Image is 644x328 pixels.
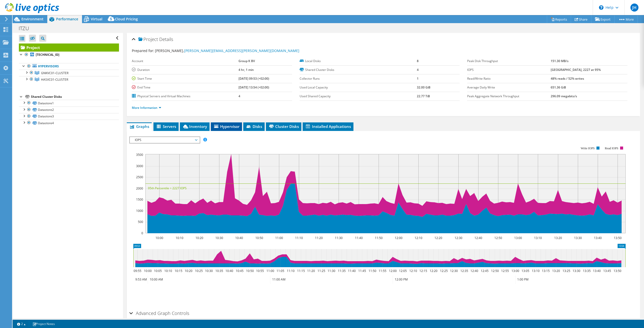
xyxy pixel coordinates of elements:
text: 13:30 [573,269,580,273]
b: 48% reads / 52% writes [551,76,584,81]
b: 22.77 TiB [417,94,430,98]
text: 2500 [136,175,143,179]
text: 11:00 [275,236,283,240]
text: 10:45 [236,269,244,273]
a: Reports [547,15,571,23]
text: 12:00 [389,269,397,273]
b: [DATE] 09:53 (+02:00) [238,76,269,81]
text: 3000 [136,164,143,168]
text: 13:50 [614,269,621,273]
text: 09:55 [134,269,141,273]
a: [PERSON_NAME][EMAIL_ADDRESS][PERSON_NAME][DOMAIN_NAME] [184,48,299,53]
text: 12:55 [501,269,509,273]
span: Performance [56,17,78,21]
text: 10:40 [225,269,233,273]
span: Virtual [91,17,102,21]
text: 12:30 [450,269,458,273]
a: More Information [132,106,161,110]
b: [DATE] 13:54 (+02:00) [238,85,269,89]
text: 13:30 [574,236,582,240]
label: Used Local Capacity [300,85,417,90]
text: 11:20 [315,236,323,240]
text: 11:10 [295,236,303,240]
a: Datastore4 [19,120,119,126]
text: 11:30 [328,269,335,273]
text: 12:40 [470,269,478,273]
b: [GEOGRAPHIC_DATA], 2227 at 95% [551,68,601,72]
b: 151.30 MB/s [551,59,569,63]
text: 12:50 [491,269,499,273]
text: 11:55 [379,269,386,273]
text: 12:30 [455,236,462,240]
span: Installed Applications [305,124,351,129]
text: 13:10 [532,269,540,273]
text: 11:30 [335,236,343,240]
label: Read/Write Ratio [467,76,551,81]
text: 11:25 [317,269,325,273]
text: 1000 [136,209,143,213]
label: Account [132,59,238,64]
a: [TECHNICAL_ID] [19,52,119,58]
a: Project Notes [29,321,58,327]
span: Cluster Disks [268,124,299,129]
text: 10:40 [235,236,243,240]
text: 12:10 [409,269,417,273]
a: GNKVC01-CLUSTER [19,70,119,76]
text: 12:15 [419,269,427,273]
text: 12:20 [430,269,437,273]
b: 296.09 megabits/s [551,94,577,98]
span: Servers [156,124,176,129]
span: Details [159,36,173,42]
label: Used Shared Capacity [300,94,417,99]
text: 13:45 [603,269,611,273]
b: 1 [417,76,419,81]
text: 13:40 [593,269,601,273]
text: 10:55 [256,269,264,273]
b: [TECHNICAL_ID] [36,53,59,57]
text: 11:50 [369,269,376,273]
span: HASVC01-CLUSTER [41,77,68,82]
text: 12:45 [481,269,489,273]
text: 13:35 [583,269,591,273]
label: Physical Servers and Virtual Machines [132,94,238,99]
b: 651.36 GiB [551,85,566,89]
text: 11:40 [348,269,356,273]
label: Start Time [132,76,238,81]
text: 10:20 [185,269,192,273]
text: 10:05 [154,269,162,273]
text: 13:50 [614,236,622,240]
text: 10:30 [205,269,213,273]
text: 0 [141,231,143,235]
text: 11:00 [266,269,274,273]
a: Hypervisors [19,63,119,70]
text: 10:00 [155,236,163,240]
b: 32.00 GiB [417,85,430,89]
text: 13:10 [534,236,542,240]
a: More [614,15,638,23]
text: 12:40 [474,236,482,240]
text: Read IOPS [605,147,619,150]
label: Peak Aggregate Network Throughput [467,94,551,99]
label: IOPS [467,67,551,72]
span: Disks [246,124,262,129]
text: 11:35 [338,269,346,273]
text: 10:00 [144,269,152,273]
text: 11:20 [307,269,315,273]
text: 10:30 [215,236,223,240]
text: 13:15 [542,269,550,273]
text: 11:10 [287,269,295,273]
label: End Time [132,85,238,90]
a: Project [19,43,119,52]
text: 13:00 [511,269,519,273]
b: Group K BV [238,59,255,63]
label: Duration [132,67,238,72]
a: 2 [14,321,29,327]
label: Average Daily Write [467,85,551,90]
text: 11:40 [355,236,363,240]
text: 10:20 [195,236,203,240]
text: 10:25 [195,269,203,273]
a: Export [591,15,615,23]
text: 12:25 [440,269,448,273]
b: 4 [417,68,419,72]
h1: ITZU [16,26,37,31]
